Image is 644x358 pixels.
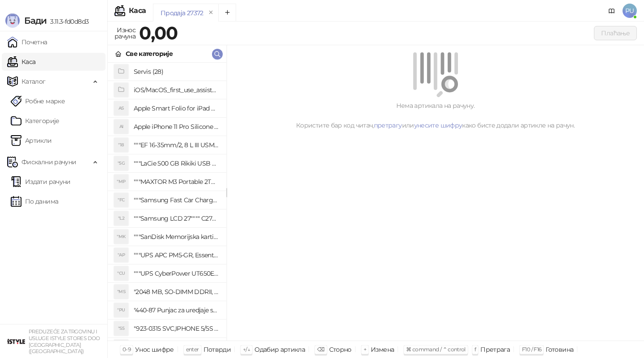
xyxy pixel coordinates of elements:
[134,156,219,170] h4: """LaCie 500 GB Rikiki USB 3.0 / Ultra Compact & Resistant aluminum / USB 3.0 / 2.5"""""""
[134,285,219,299] h4: "2048 MB, SO-DIMM DDRII, 667 MHz, Napajanje 1,8 0,1 V, Latencija CL5"
[364,346,366,353] span: +
[114,248,128,262] div: "AP
[11,112,59,130] a: Категорије
[135,344,174,355] div: Унос шифре
[134,266,219,281] h4: """UPS CyberPower UT650EG, 650VA/360W , line-int., s_uko, desktop"""
[114,156,128,170] div: "5G
[134,230,219,244] h4: """SanDisk Memorijska kartica 256GB microSDXC sa SD adapterom SDSQXA1-256G-GN6MA - Extreme PLUS, ...
[134,193,219,207] h4: """Samsung Fast Car Charge Adapter, brzi auto punja_, boja crna"""
[237,101,633,130] div: Нема артикала на рачуну. Користите бар код читач, или како бисте додали артикле на рачун.
[126,49,173,59] div: Све категорије
[139,22,178,44] strong: 0,00
[134,175,219,189] h4: """MAXTOR M3 Portable 2TB 2.5"""" crni eksterni hard disk HX-M201TCB/GM"""
[623,4,637,18] span: PU
[11,132,52,149] a: ArtikliАртикли
[114,138,128,152] div: "18
[11,92,65,110] a: Робне марке
[414,121,462,129] a: унесите шифру
[243,346,250,353] span: ↑/↓
[134,101,219,115] h4: Apple Smart Folio for iPad mini (A17 Pro) - Sage
[114,193,128,207] div: "FC
[186,346,199,353] span: enter
[11,173,71,191] a: Издати рачуни
[5,13,20,28] img: Logo
[114,211,128,226] div: "L2
[203,344,231,355] div: Потврди
[134,119,219,134] h4: Apple iPhone 11 Pro Silicone Case - Black
[134,83,219,97] h4: iOS/MacOS_first_use_assistance (4)
[134,340,219,354] h4: "923-0448 SVC,IPHONE,TOURQUE DRIVER KIT .65KGF- CM Šrafciger "
[7,332,25,350] img: 64x64-companyLogo-77b92cf4-9946-4f36-9751-bf7bb5fd2c7d.png
[480,344,510,355] div: Претрага
[475,346,476,353] span: f
[114,119,128,134] div: AI
[317,346,324,353] span: ⌫
[134,211,219,226] h4: """Samsung LCD 27"""" C27F390FHUXEN"""
[114,303,128,317] div: "PU
[11,192,58,210] a: По данима
[114,285,128,299] div: "MS
[134,248,219,262] h4: """UPS APC PM5-GR, Essential Surge Arrest,5 utic_nica"""
[546,344,573,355] div: Готовина
[406,346,466,353] span: ⌘ command / ⌃ control
[218,4,236,21] button: Add tab
[24,15,47,26] span: Бади
[129,7,146,14] div: Каса
[371,344,394,355] div: Измена
[114,340,128,354] div: "SD
[7,33,47,51] a: Почетна
[114,321,128,336] div: "S5
[522,346,541,353] span: F10 / F16
[114,175,128,189] div: "MP
[21,72,46,90] span: Каталог
[108,63,226,341] div: grid
[29,328,100,354] small: PREDUZEĆE ZA TRGOVINU I USLUGE ISTYLE STORES DOO [GEOGRAPHIC_DATA] ([GEOGRAPHIC_DATA])
[47,17,89,26] span: 3.11.3-fd0d8d3
[205,9,217,17] button: remove
[114,266,128,281] div: "CU
[594,26,637,40] button: Плаћање
[134,321,219,336] h4: "923-0315 SVC,IPHONE 5/5S BATTERY REMOVAL TRAY Držač za iPhone sa kojim se otvara display
[329,344,352,355] div: Сторно
[113,24,137,42] div: Износ рачуна
[161,8,203,18] div: Продаја 27372
[134,303,219,317] h4: "440-87 Punjac za uredjaje sa micro USB portom 4/1, Stand."
[21,153,76,171] span: Фискални рачуни
[114,101,128,115] div: AS
[114,230,128,244] div: "MK
[134,138,219,152] h4: """EF 16-35mm/2, 8 L III USM"""
[374,121,402,129] a: претрагу
[254,344,305,355] div: Одабир артикла
[134,64,219,79] h4: Servis (28)
[605,4,619,18] a: Документација
[7,53,35,71] a: Каса
[123,346,131,353] span: 0-9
